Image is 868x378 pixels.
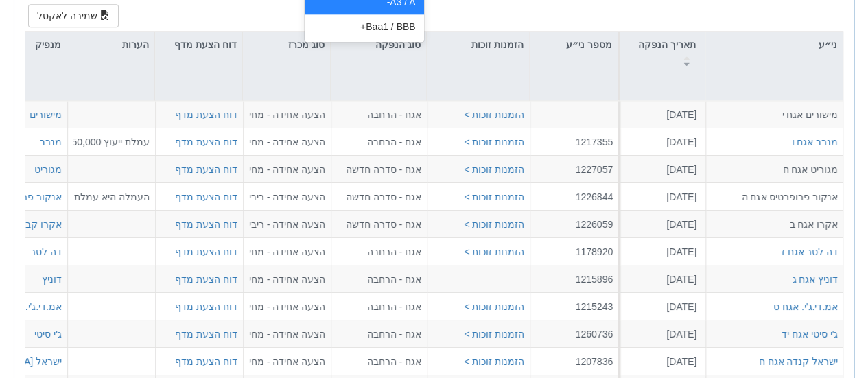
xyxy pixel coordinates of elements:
[536,272,613,286] div: 1215896
[464,108,524,121] button: הזמנות זוכות >
[28,4,119,27] button: שמירה לאקסל
[464,300,524,314] button: הזמנות זוכות >
[530,32,618,58] div: מספר ני״ע
[337,300,421,314] div: אגח - הרחבה
[536,245,613,259] div: 1178920
[249,355,325,368] div: הצעה אחידה - מחיר
[536,163,613,176] div: 1227057
[305,14,424,39] div: Baa1 / BBB+
[249,108,325,121] div: הצעה אחידה - מחיר
[175,356,237,367] a: דוח הצעת מדף
[337,190,421,204] div: אגח - סדרה חדשה
[705,32,843,58] div: ני״ע
[40,135,62,149] button: מנרב
[773,300,838,314] button: אמ.די.ג'י. אגח ט
[624,300,696,314] div: [DATE]
[175,301,237,312] a: דוח הצעת מדף
[175,274,237,285] a: דוח הצעת מדף
[624,108,696,121] div: [DATE]
[249,327,325,341] div: הצעה אחידה - מחיר
[781,245,838,259] button: דה לסר אגח ז
[464,245,524,259] button: הזמנות זוכות >
[712,190,838,204] div: אנקור פרופרטיס אגח ה
[337,327,421,341] div: אגח - הרחבה
[249,217,325,231] div: הצעה אחידה - ריבית
[175,219,237,230] a: דוח הצעת מדף
[34,163,62,176] button: מגוריט
[337,135,421,149] div: אגח - הרחבה
[249,190,325,204] div: הצעה אחידה - ריבית
[792,272,838,286] button: דוניץ אגח ג
[42,272,62,286] button: דוניץ
[712,108,838,121] div: מישורים אגח י
[73,135,150,149] div: עמלת ייעוץ 150,000 ₪
[67,32,154,58] div: הערות
[464,217,524,231] button: הזמנות זוכות >
[624,245,696,259] div: [DATE]
[249,163,325,176] div: הצעה אחידה - מחיר
[175,246,237,257] a: דוח הצעת מדף
[337,217,421,231] div: אגח - סדרה חדשה
[175,191,237,202] a: דוח הצעת מדף
[337,272,421,286] div: אגח - הרחבה
[758,355,838,368] button: ישראל קנדה אגח ח
[30,245,62,259] button: דה לסר
[464,163,524,176] button: הזמנות זוכות >
[536,190,613,204] div: 1226844
[620,32,705,73] div: תאריך הנפקה
[175,164,237,175] a: דוח הצעת מדף
[73,190,150,204] div: העמלה היא עמלת הפצה וייעוץ
[427,32,529,58] div: הזמנות זוכות
[11,217,62,231] button: אקרו קבוצה
[536,355,613,368] div: 1207836
[624,355,696,368] div: [DATE]
[337,245,421,259] div: אגח - הרחבה
[464,327,524,341] button: הזמנות זוכות >
[536,217,613,231] div: 1226059
[624,163,696,176] div: [DATE]
[536,135,613,149] div: 1217355
[536,300,613,314] div: 1215243
[337,108,421,121] div: אגח - הרחבה
[791,135,838,149] button: מנרב אגח ו
[712,163,838,176] div: מגוריט אגח ח
[249,135,325,149] div: הצעה אחידה - מחיר
[249,245,325,259] div: הצעה אחידה - מחיר
[249,300,325,314] div: הצעה אחידה - מחיר
[175,329,237,340] a: דוח הצעת מדף
[464,355,524,368] button: הזמנות זוכות >
[712,217,838,231] div: אקרו אגח ב
[243,32,330,58] div: סוג מכרז
[624,217,696,231] div: [DATE]
[464,135,524,149] button: הזמנות זוכות >
[175,109,237,120] a: דוח הצעת מדף
[249,272,325,286] div: הצעה אחידה - מחיר
[624,272,696,286] div: [DATE]
[30,108,62,121] button: מישורים
[624,327,696,341] div: [DATE]
[337,163,421,176] div: אגח - סדרה חדשה
[25,300,62,314] button: אמ.די.ג'י.
[624,190,696,204] div: [DATE]
[624,135,696,149] div: [DATE]
[337,355,421,368] div: אגח - הרחבה
[464,190,524,204] button: הזמנות זוכות >
[34,327,62,341] button: ג'י סיטי
[155,32,242,73] div: דוח הצעת מדף
[331,32,426,58] div: סוג הנפקה
[782,327,838,341] button: ג'י סיטי אגח יד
